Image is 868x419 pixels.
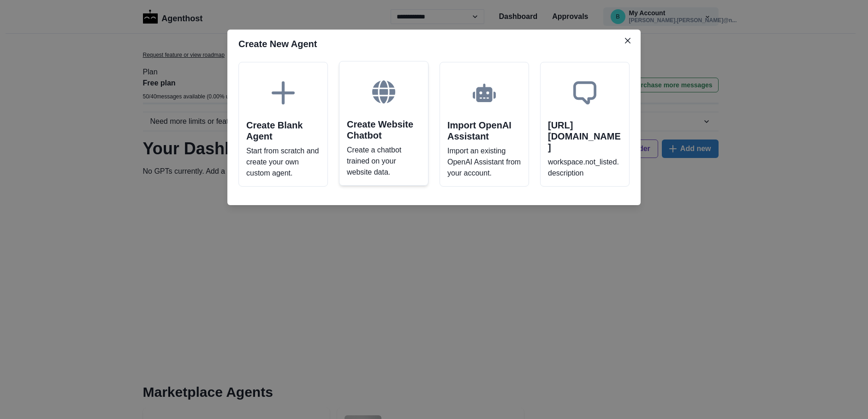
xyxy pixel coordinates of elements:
[447,146,521,179] p: Import an existing OpenAI Assistant from your account.
[620,33,635,48] button: Close
[246,146,320,179] p: Start from scratch and create your own custom agent.
[347,145,421,178] p: Create a chatbot trained on your website data.
[548,157,622,179] p: workspace.not_listed.description
[447,120,521,142] h2: Import OpenAI Assistant
[347,119,421,141] h2: Create Website Chatbot
[548,120,622,153] h2: [URL][DOMAIN_NAME]
[246,120,320,142] h2: Create Blank Agent
[227,30,641,58] header: Create New Agent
